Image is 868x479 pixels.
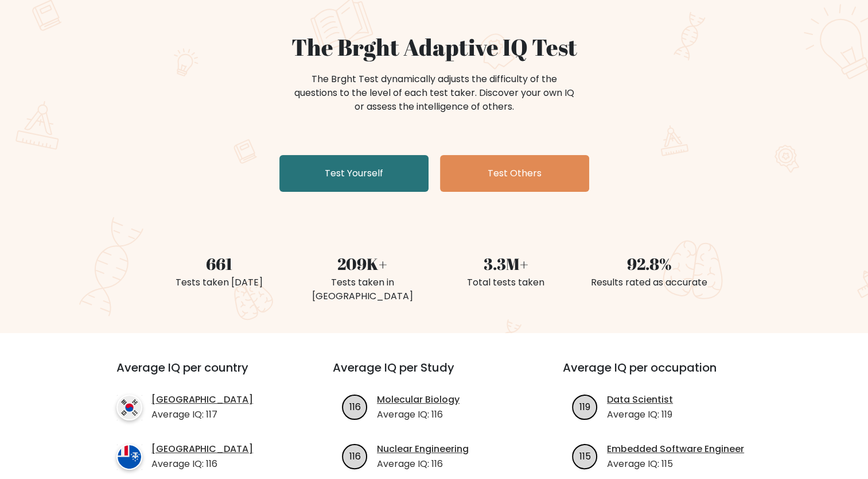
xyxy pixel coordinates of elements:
[333,361,535,388] h3: Average IQ per Study
[585,252,714,276] div: 92.8%
[585,276,714,289] div: Results rated as accurate
[377,408,460,422] p: Average IQ: 116
[151,393,253,407] a: [GEOGRAPHIC_DATA]
[279,155,429,192] a: Test Yourself
[151,457,253,471] p: Average IQ: 116
[154,276,284,289] div: Tests taken [DATE]
[349,400,361,413] text: 116
[116,395,142,420] img: country
[607,442,744,456] a: Embedded Software Engineer
[116,444,142,470] img: country
[377,393,460,407] a: Molecular Biology
[441,276,571,289] div: Total tests taken
[151,442,253,456] a: [GEOGRAPHIC_DATA]
[579,400,590,413] text: 119
[116,361,291,388] h3: Average IQ per country
[377,457,469,471] p: Average IQ: 116
[607,408,673,422] p: Average IQ: 119
[298,252,427,276] div: 209K+
[579,449,591,462] text: 115
[607,393,673,407] a: Data Scientist
[154,252,284,276] div: 661
[151,408,253,422] p: Average IQ: 117
[291,72,578,114] div: The Brght Test dynamically adjusts the difficulty of the questions to the level of each test take...
[563,361,765,388] h3: Average IQ per occupation
[298,276,427,303] div: Tests taken in [GEOGRAPHIC_DATA]
[377,442,469,456] a: Nuclear Engineering
[349,449,361,462] text: 116
[440,155,589,192] a: Test Others
[154,33,714,61] h1: The Brght Adaptive IQ Test
[441,252,571,276] div: 3.3M+
[607,457,744,471] p: Average IQ: 115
